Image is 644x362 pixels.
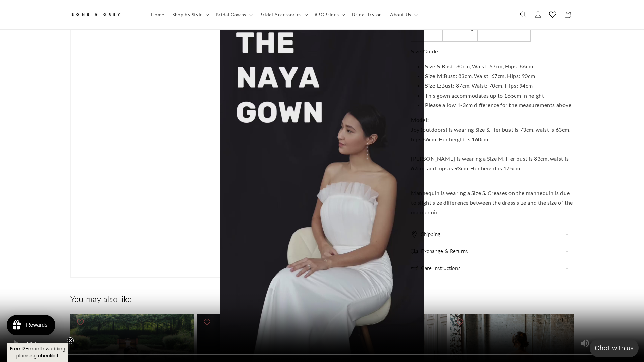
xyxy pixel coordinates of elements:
span: Free 12-month wedding planning checklist [10,345,65,359]
span: #BGBrides [315,12,339,18]
strong: Size S: [425,63,442,70]
span: Bridal Gowns [216,12,246,18]
strong: Size Guide: [411,48,440,55]
li: This gown accommodates up to 165cm in height [418,91,574,101]
h2: Care Instructions [421,265,460,272]
summary: Shipping [411,226,574,243]
li: Bust: 87cm, Waist: 70cm, Hips: 94cm [418,81,574,91]
div: Free 12-month wedding planning checklistClose teaser [7,343,68,362]
li: Please allow 1-3cm difference for the measurements above [418,101,574,110]
summary: Search [516,7,531,22]
button: Write a review [459,10,503,21]
button: Close teaser [67,337,74,344]
a: Home [147,8,168,22]
span: Bridal Accessories [259,12,302,18]
summary: Shop by Style [168,8,212,22]
button: Open chatbox [590,339,639,357]
p: Chat with us [590,343,639,353]
summary: Exchange & Returns [411,243,574,260]
summary: Bridal Gowns [212,8,255,22]
span: About Us [390,12,411,18]
h2: Shipping [421,231,441,238]
div: Rewards [26,322,47,328]
summary: #BGBrides [311,8,348,22]
h2: Exchange & Returns [421,248,468,255]
summary: About Us [386,8,420,22]
li: Bust: 83cm, Waist: 67cm, Hips: 90cm [418,71,574,81]
a: Write a review [45,38,74,44]
summary: Care Instructions [411,260,574,277]
li: Bust: 80cm, Waist: 63cm, Hips: 86cm [418,62,574,72]
summary: Bridal Accessories [255,8,311,22]
a: Bone and Grey Bridal [68,7,140,23]
strong: Model: [411,117,429,123]
span: Shop by Style [172,12,203,18]
span: Home [151,12,164,18]
strong: ✔ Slimming [447,25,473,31]
span: Bridal Try-on [352,12,382,18]
a: Bridal Try-on [348,8,386,22]
span: Joy (outdoors) is wearing Size S. Her bust is 73cm, waist is 63cm, hips 86cm. Her height is 160cm... [411,126,571,171]
span: Mannequin is wearing a Size S. Creases on the mannequin is due to slight size difference between ... [411,190,573,216]
strong: Size L: [425,82,441,89]
img: Bone and Grey Bridal [70,9,121,20]
strong: Size M: [425,73,444,79]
